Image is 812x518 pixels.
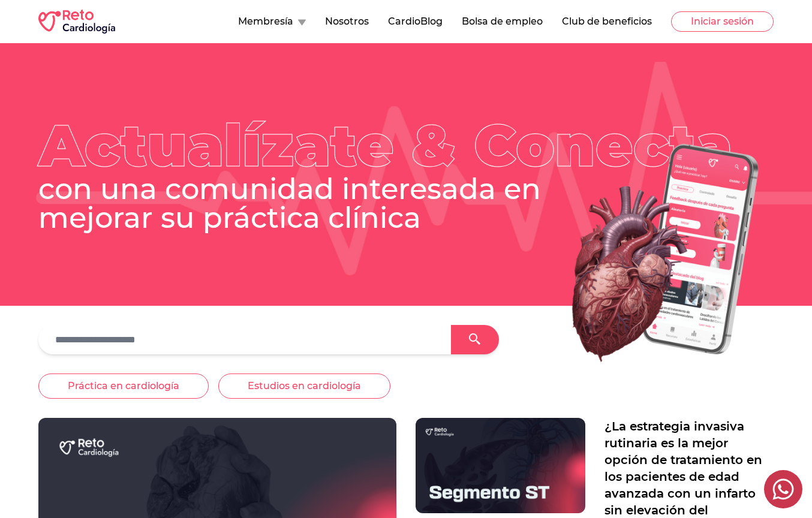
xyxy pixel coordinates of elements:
[671,11,774,32] button: Iniciar sesión
[38,374,209,399] button: Práctica en cardiología
[325,14,369,29] button: Nosotros
[238,14,306,29] button: Membresía
[218,374,390,399] button: Estudios en cardiología
[38,10,115,34] img: RETO Cardio Logo
[562,14,652,29] button: Club de beneficios
[388,14,443,29] button: CardioBlog
[416,418,585,513] img: ¿La estrategia invasiva rutinaria es la mejor opción de tratamiento en los pacientes de edad avan...
[520,131,774,375] img: Heart
[462,14,543,29] button: Bolsa de empleo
